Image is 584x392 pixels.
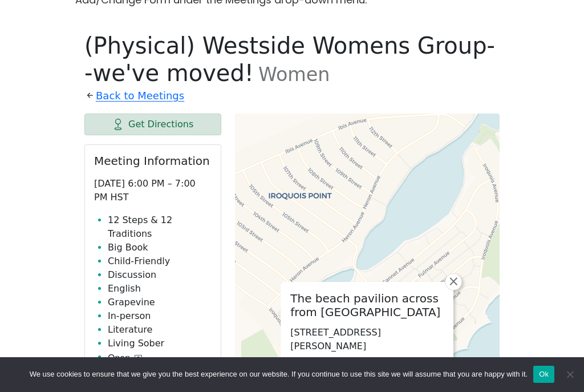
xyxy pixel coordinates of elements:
[108,241,212,254] li: Big Book
[108,268,212,282] li: Discussion
[96,87,184,105] a: Back to Meetings
[108,323,212,337] li: Literature
[290,292,444,319] h2: The beach pavilion across from [GEOGRAPHIC_DATA]
[108,213,212,241] li: 12 Steps & 12 Traditions
[108,337,212,350] li: Living Sober
[94,177,212,204] p: [DATE] 6:00 PM – 7:00 PM HST
[108,254,212,268] li: Child-Friendly
[108,296,212,309] li: Grapevine
[290,326,444,353] p: [STREET_ADDRESS][PERSON_NAME]
[448,274,459,288] span: ×
[108,282,212,296] li: English
[108,309,212,323] li: In-person
[564,369,575,380] span: No
[108,351,142,365] button: Open
[84,33,495,86] span: (Physical) Westside Womens Group--we've moved!
[445,273,462,290] a: Close popup
[533,366,554,383] button: Ok
[108,351,130,365] span: Open
[94,154,212,168] h2: Meeting Information
[30,369,528,380] span: We use cookies to ensure that we give you the best experience on our website. If you continue to ...
[84,114,221,135] a: Get Directions
[258,63,330,86] small: Women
